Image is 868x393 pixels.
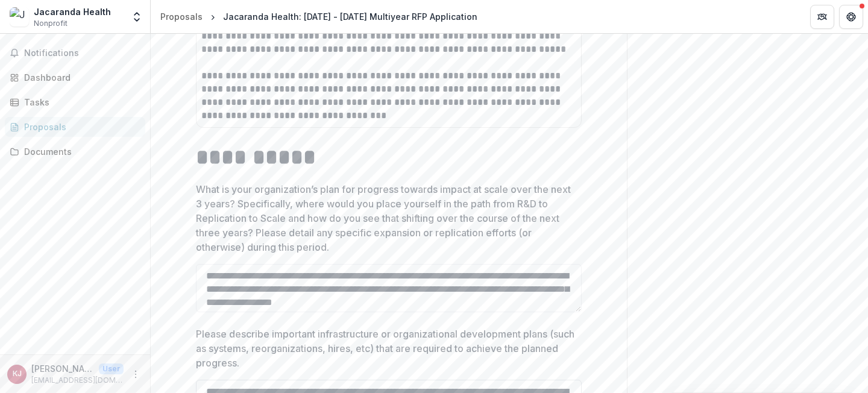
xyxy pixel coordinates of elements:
button: Partners [810,5,834,29]
div: Jacaranda Health [34,5,111,18]
p: What is your organization’s plan for progress towards impact at scale over the next 3 years? Spec... [196,182,574,254]
a: Dashboard [5,68,145,87]
img: Jacaranda Health [10,7,29,27]
button: More [128,367,143,382]
p: User [99,363,124,374]
div: Dashboard [24,71,136,84]
a: Tasks [5,92,145,112]
button: Get Help [839,5,863,29]
a: Proposals [5,117,145,137]
div: Documents [24,145,136,158]
button: Notifications [5,43,145,63]
div: Tasks [24,96,136,108]
div: Proposals [160,10,203,23]
div: Jacaranda Health: [DATE] - [DATE] Multiyear RFP Application [223,10,477,23]
p: [PERSON_NAME] [31,362,94,375]
div: Proposals [24,121,136,133]
p: [EMAIL_ADDRESS][DOMAIN_NAME] [31,375,124,386]
button: Open entity switcher [128,5,145,29]
span: Nonprofit [34,18,68,29]
nav: breadcrumb [156,8,482,25]
p: Please describe important infrastructure or organizational development plans (such as systems, re... [196,327,574,370]
span: Notifications [24,48,140,58]
a: Proposals [156,8,207,25]
div: Katie Jennings [13,370,22,378]
a: Documents [5,142,145,162]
